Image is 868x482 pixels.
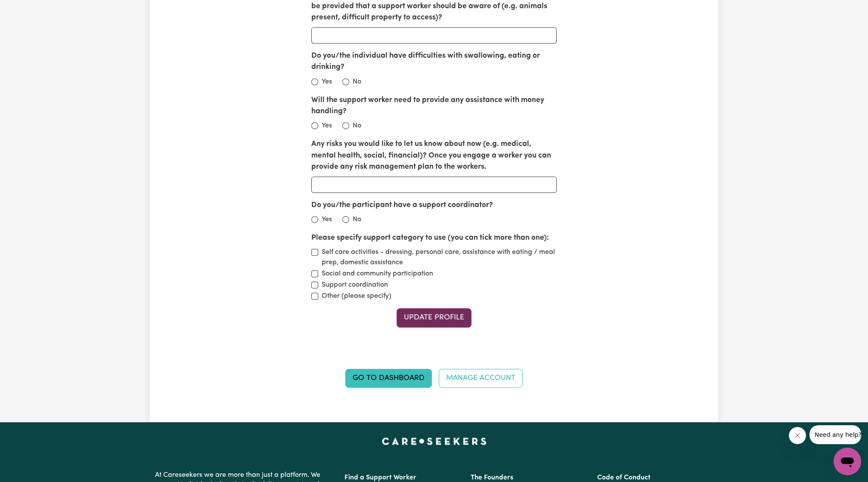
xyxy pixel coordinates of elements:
span: Need any help? [5,6,52,13]
iframe: Close message [789,427,806,444]
label: Yes [322,77,332,87]
label: Self care activities - dressing, personal care, assistance with eating / meal prep, domestic assi... [322,247,557,268]
label: Please specify support category to use (you can tick more than one): [311,232,549,244]
label: Any risks you would like to let us know about now (e.g. medical, mental health, social, financial... [311,139,557,173]
label: Will the support worker need to provide any assistance with money handling? [311,95,557,117]
a: Find a Support Worker [344,474,416,481]
label: Support coordination [322,280,388,290]
label: No [353,120,361,131]
label: Yes [322,120,332,131]
label: Do you/the participant have a support coordinator? [311,200,493,211]
label: Social and community participation [322,269,433,279]
a: Careseekers home page [382,438,487,445]
iframe: Button to launch messaging window [834,448,861,475]
a: The Founders [471,474,513,481]
iframe: Message from company [809,425,861,444]
label: Yes [322,214,332,225]
label: No [353,77,361,87]
label: Do you/the individual have difficulties with swallowing, eating or drinking? [311,50,557,73]
a: Code of Conduct [597,474,651,481]
button: Update Profile [397,308,471,327]
label: No [353,214,361,225]
a: Manage Account [439,369,523,388]
label: Other (please specify) [322,291,391,301]
a: Go to Dashboard [345,369,432,388]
